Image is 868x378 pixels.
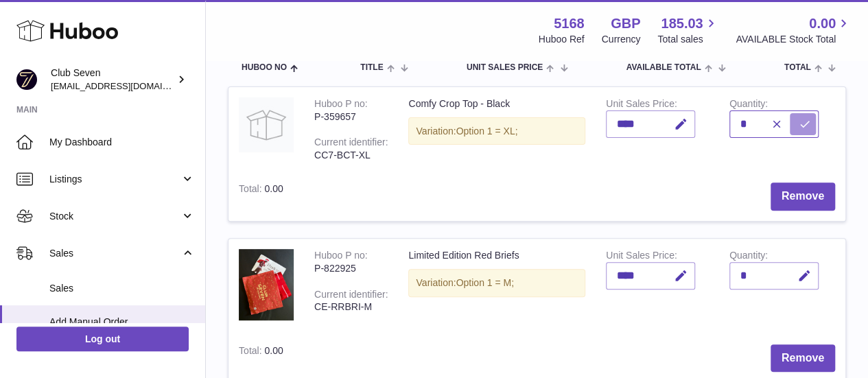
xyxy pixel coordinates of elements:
div: Variation: [408,117,585,145]
span: Listings [49,173,180,186]
span: 0.00 [809,14,836,33]
span: 0.00 [264,345,283,356]
span: Total [784,63,811,72]
div: Club Seven [51,67,174,93]
span: AVAILABLE Stock Total [736,33,852,46]
img: Limited Edition Red Briefs [239,249,294,320]
span: Unit Sales Price [467,63,543,72]
strong: 5168 [554,14,585,33]
span: Sales [49,282,195,295]
img: internalAdmin-5168@internal.huboo.com [16,69,37,90]
span: Add Manual Order [49,316,195,329]
a: 185.03 Total sales [657,14,718,46]
label: Unit Sales Price [606,250,677,264]
span: Huboo no [242,63,287,72]
div: P-822925 [314,262,388,275]
span: 0.00 [264,183,283,194]
div: CE-RRBRI-M [314,300,388,314]
span: Option 1 = M; [456,277,514,288]
div: Variation: [408,269,585,297]
span: My Dashboard [49,136,195,149]
td: Limited Edition Red Briefs [398,239,596,334]
label: Total [239,345,264,359]
span: 185.03 [661,14,703,33]
div: P-359657 [314,110,388,123]
button: Remove [771,182,835,211]
span: Sales [49,247,180,260]
a: Log out [16,327,189,351]
div: Huboo Ref [539,33,585,46]
a: 0.00 AVAILABLE Stock Total [736,14,852,46]
span: Title [360,63,383,72]
button: Remove [771,344,835,373]
span: Option 1 = XL; [456,126,518,137]
div: Huboo P no [314,98,368,113]
label: Total [239,183,264,198]
div: Current identifier [314,137,388,151]
strong: GBP [611,14,640,33]
span: [EMAIL_ADDRESS][DOMAIN_NAME] [51,80,202,91]
span: Stock [49,210,180,223]
label: Quantity [729,98,768,113]
img: Comfy Crop Top - Black [239,97,294,152]
div: Huboo P no [314,250,368,264]
div: CC7-BCT-XL [314,149,388,162]
label: Unit Sales Price [606,98,677,113]
div: Currency [602,33,641,46]
div: Current identifier [314,289,388,303]
td: Comfy Crop Top - Black [398,87,596,172]
span: AVAILABLE Total [626,63,701,72]
label: Quantity [729,250,768,264]
span: Total sales [657,33,718,46]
